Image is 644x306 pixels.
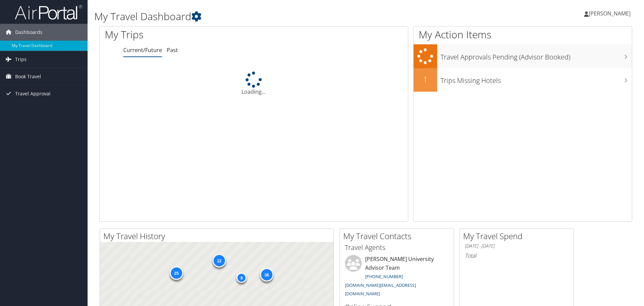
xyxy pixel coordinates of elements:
[465,243,569,249] h6: [DATE] - [DATE]
[123,46,162,54] a: Current/Future
[15,24,42,41] span: Dashboards
[105,28,275,42] h1: My Trips
[212,254,226,267] div: 12
[236,273,247,283] div: 8
[365,273,403,279] a: [PHONE_NUMBER]
[260,268,273,281] div: 36
[414,28,632,42] h1: My Action Items
[15,68,41,85] span: Book Travel
[465,252,569,259] h6: Total
[414,68,632,92] a: 1Trips Missing Hotels
[167,46,178,54] a: Past
[584,3,637,24] a: [PERSON_NAME]
[463,230,574,242] h2: My Travel Spend
[15,85,51,102] span: Travel Approval
[345,282,416,297] a: [DOMAIN_NAME][EMAIL_ADDRESS][DOMAIN_NAME]
[589,10,631,17] span: [PERSON_NAME]
[15,51,27,68] span: Trips
[414,74,437,85] h2: 1
[94,9,456,24] h1: My Travel Dashboard
[441,49,632,62] h3: Travel Approvals Pending (Advisor Booked)
[100,72,408,96] div: Loading...
[15,4,82,20] img: airportal-logo.png
[343,230,454,242] h2: My Travel Contacts
[342,255,452,300] li: [PERSON_NAME] University Advisor Team
[441,73,632,85] h3: Trips Missing Hotels
[345,243,449,252] h3: Travel Agents
[414,44,632,68] a: Travel Approvals Pending (Advisor Booked)
[103,230,333,242] h2: My Travel History
[169,266,183,280] div: 25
